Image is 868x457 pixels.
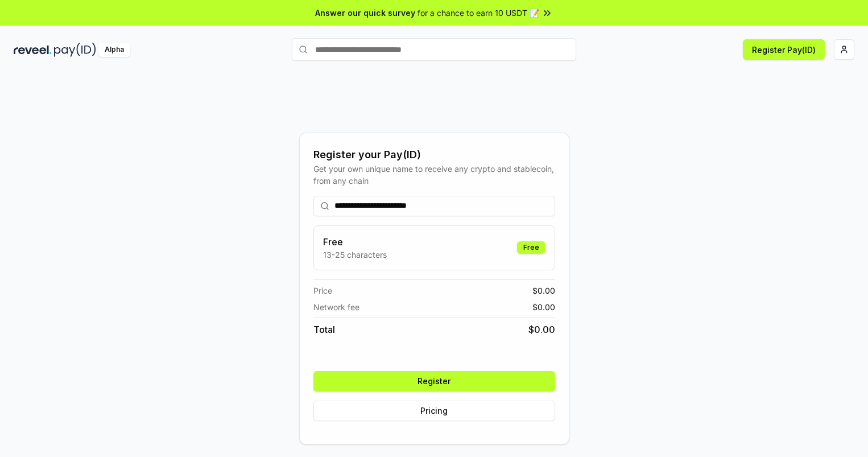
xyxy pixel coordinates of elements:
[313,371,555,392] button: Register
[313,163,555,187] div: Get your own unique name to receive any crypto and stablecoin, from any chain
[418,7,539,19] span: for a chance to earn 10 USDT 📝
[313,401,555,421] button: Pricing
[313,301,359,313] span: Network fee
[323,235,387,249] h3: Free
[14,43,52,57] img: reveel_dark
[532,285,555,297] span: $ 0.00
[517,241,545,254] div: Free
[313,323,335,336] span: Total
[54,43,96,57] img: pay_id
[532,301,555,313] span: $ 0.00
[743,39,825,60] button: Register Pay(ID)
[315,7,415,19] span: Answer our quick survey
[98,43,130,57] div: Alpha
[313,147,555,163] div: Register your Pay(ID)
[313,285,332,297] span: Price
[323,249,387,261] p: 13-25 characters
[528,323,555,336] span: $ 0.00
